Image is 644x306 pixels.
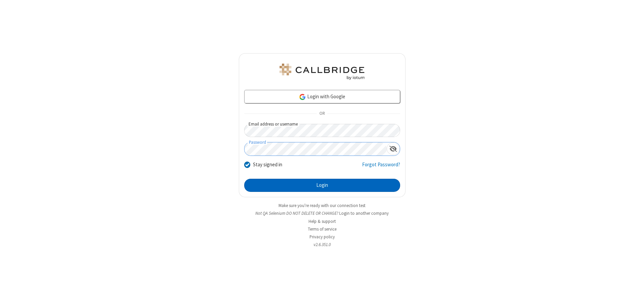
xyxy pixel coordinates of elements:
a: Terms of service [308,226,336,232]
input: Email address or username [244,124,400,137]
img: QA Selenium DO NOT DELETE OR CHANGE [278,64,366,80]
a: Login with Google [244,90,400,103]
a: Make sure you're ready with our connection test [279,203,365,208]
div: Show password [387,142,400,155]
span: OR [317,109,327,118]
input: Password [245,142,387,156]
img: google-icon.png [299,93,306,101]
li: Not QA Selenium DO NOT DELETE OR CHANGE? [239,210,406,216]
label: Stay signed in [253,161,282,169]
button: Login to another company [339,210,389,216]
button: Login [244,179,400,192]
li: v2.6.351.0 [239,241,406,248]
a: Forgot Password? [362,161,400,174]
a: Privacy policy [310,234,335,240]
a: Help & support [309,218,336,224]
